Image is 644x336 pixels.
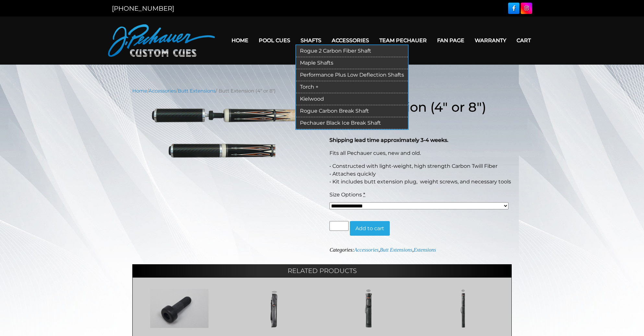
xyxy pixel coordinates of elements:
[380,247,412,253] a: Butt Extensions
[350,221,390,236] button: Add to cart
[329,192,362,198] span: Size Options
[296,69,408,81] a: Performance Plus Low Deflection Shafts
[108,24,215,57] img: Pechauer Custom Cues
[329,99,512,115] h1: Butt Extension (4″ or 8″)
[296,45,408,57] a: Rogue 2 Carbon Fiber Shaft
[234,289,315,328] img: Deluxe Soft Case
[423,289,504,328] img: 1x1 Case-PCH11
[296,57,408,69] a: Maple Shafts
[226,32,254,49] a: Home
[328,289,409,328] img: 2x2 Case-PCH22
[296,105,408,117] a: Rogue Carbon Break Shaft
[295,32,327,49] a: Shafts
[132,264,512,277] h2: Related products
[254,32,295,49] a: Pool Cues
[132,107,315,158] img: 822-Butt-Extension4.png
[296,93,408,105] a: Kielwood
[470,32,511,49] a: Warranty
[296,81,408,93] a: Torch +
[374,32,432,49] a: Team Pechauer
[511,32,536,49] a: Cart
[132,88,147,94] a: Home
[112,5,174,12] a: [PHONE_NUMBER]
[354,247,379,253] a: Accessories
[413,247,436,253] a: Extensions
[149,88,176,94] a: Accessories
[432,32,470,49] a: Fan Page
[327,32,374,49] a: Accessories
[329,137,448,143] strong: Shipping lead time approximately 3-4 weeks.
[329,149,512,157] p: Fits all Pechauer cues, new and old.
[363,192,365,198] abbr: required
[329,221,348,231] input: Product quantity
[178,88,216,94] a: Butt Extensions
[139,289,220,328] img: Butt Extension Plug
[329,247,436,253] span: Categories: , ,
[329,162,512,186] p: • Constructed with light-weight, high strength Carbon Twill Fiber • Attaches quickly • Kit includ...
[132,87,512,94] nav: Breadcrumb
[296,117,408,129] a: Pechauer Black Ice Break Shaft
